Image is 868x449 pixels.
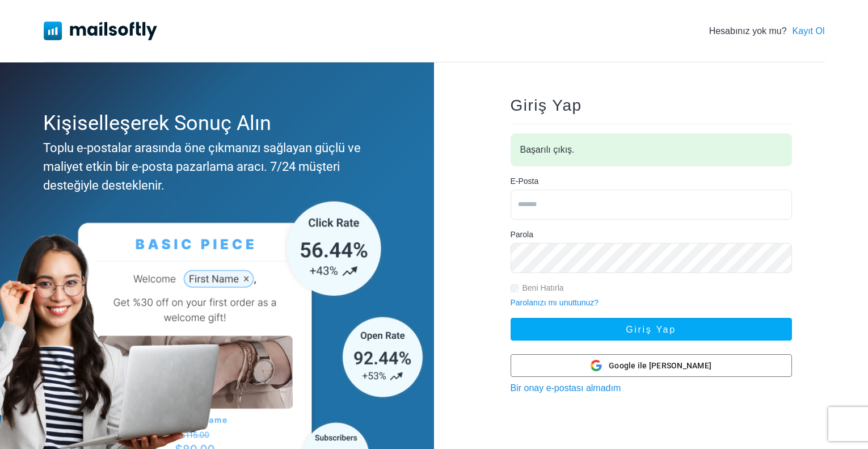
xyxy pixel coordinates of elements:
[511,298,599,307] a: Parolanızı mı unuttunuz?
[511,96,582,114] span: Giriş Yap
[709,24,825,38] div: Hesabınız yok mu?
[511,318,792,341] button: Giriş Yap
[44,22,157,40] img: Mailsoftly
[511,354,792,377] button: Google ile [PERSON_NAME]
[609,360,711,372] span: Google ile [PERSON_NAME]
[43,108,386,139] div: Kişiselleşerek Sonuç Alın
[523,282,564,294] label: Beni Hatırla
[511,133,792,166] div: Başarılı çıkış.
[511,383,621,393] a: Bir onay e-postası almadım
[43,139,386,195] div: Toplu e-postalar arasında öne çıkmanızı sağlayan güçlü ve maliyet etkin bir e-posta pazarlama ara...
[793,24,825,38] a: Kayıt Ol
[511,229,533,241] label: Parola
[511,175,539,187] label: E-Posta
